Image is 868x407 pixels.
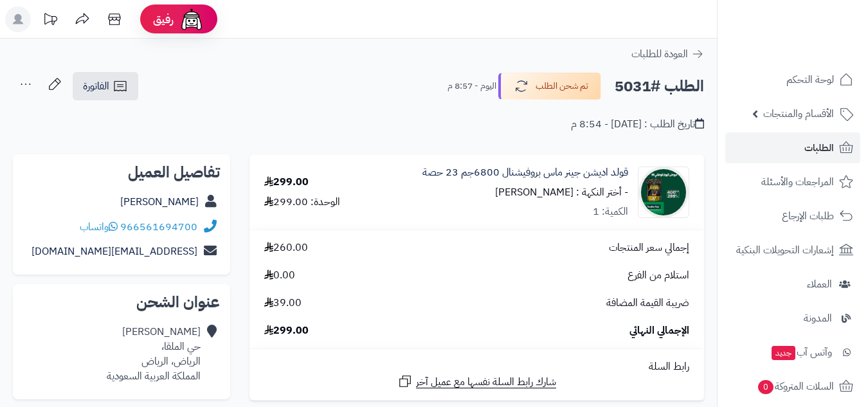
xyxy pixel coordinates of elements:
a: الطلبات [725,132,860,163]
a: إشعارات التحويلات البنكية [725,235,860,266]
span: 260.00 [264,240,308,255]
img: ai-face.png [179,6,204,32]
a: العودة للطلبات [631,46,704,62]
span: طلبات الإرجاع [782,207,834,225]
div: الوحدة: 299.00 [264,195,340,210]
a: [EMAIL_ADDRESS][DOMAIN_NAME] [32,244,197,259]
h2: تفاصيل العميل [23,165,220,180]
span: العودة للطلبات [631,46,688,62]
img: logo-2.png [781,35,856,62]
span: شارك رابط السلة نفسها مع عميل آخر [416,375,556,390]
a: قولد اديشن جينر ماس بروفيشنال 6800جم 23 حصة [422,165,628,180]
span: الفاتورة [83,78,109,94]
div: 299.00 [264,175,309,190]
span: 39.00 [264,296,302,311]
span: إشعارات التحويلات البنكية [736,241,834,259]
a: طلبات الإرجاع [725,201,860,231]
small: - أختر النكهة : [PERSON_NAME] [495,185,628,200]
h2: الطلب #5031 [615,73,704,100]
div: تاريخ الطلب : [DATE] - 8:54 م [571,117,704,132]
span: وآتس آب [770,343,832,361]
span: الطلبات [804,139,834,157]
a: وآتس آبجديد [725,337,860,368]
span: لوحة التحكم [786,71,834,89]
a: واتساب [80,219,118,235]
span: ضريبة القيمة المضافة [606,296,689,311]
span: إجمالي سعر المنتجات [609,240,689,255]
span: جديد [772,346,795,360]
a: السلات المتروكة0 [725,371,860,402]
span: العملاء [807,275,832,293]
span: 0 [758,380,773,394]
span: 299.00 [264,323,309,338]
a: المدونة [725,303,860,334]
a: العملاء [725,269,860,300]
span: رفيق [153,12,174,27]
a: [PERSON_NAME] [120,194,199,210]
a: شارك رابط السلة نفسها مع عميل آخر [397,374,556,390]
span: استلام من الفرع [628,268,689,283]
div: الكمية: 1 [593,204,628,219]
span: السلات المتروكة [757,377,834,395]
span: 0.00 [264,268,295,283]
button: تم شحن الطلب [498,73,601,100]
span: المدونة [804,309,832,327]
div: رابط السلة [255,359,699,374]
div: [PERSON_NAME] حي الملقا، الرياض، الرياض المملكة العربية السعودية [107,325,201,383]
a: لوحة التحكم [725,64,860,95]
a: تحديثات المنصة [34,6,66,35]
img: 1758136418-%D9%82%D9%8A%D9%86%D8%B1%20%D9%85%D8%A7%D8%B3-90x90.jpg [638,167,689,218]
a: الفاتورة [73,72,138,100]
span: الأقسام والمنتجات [763,105,834,123]
a: المراجعات والأسئلة [725,167,860,197]
small: اليوم - 8:57 م [448,80,496,93]
a: 966561694700 [120,219,197,235]
h2: عنوان الشحن [23,294,220,310]
span: الإجمالي النهائي [629,323,689,338]
span: المراجعات والأسئلة [761,173,834,191]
